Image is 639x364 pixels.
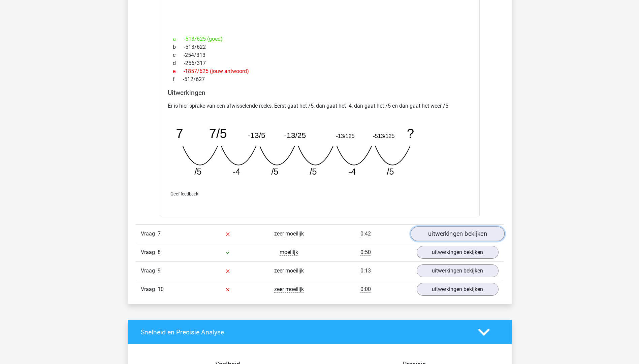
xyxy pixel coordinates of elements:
[232,167,240,176] tspan: -4
[348,167,355,176] tspan: -4
[168,89,472,97] h4: Uitwerkingen
[417,283,499,296] a: uitwerkingen bekijken
[410,226,504,241] a: uitwerkingen bekijken
[360,249,371,256] span: 0:50
[173,75,183,83] span: f
[168,51,472,59] div: -254/313
[387,167,394,176] tspan: /5
[168,35,472,43] div: -513/625 (goed)
[173,35,184,43] span: a
[158,249,161,255] span: 8
[176,126,183,141] tspan: 7
[141,285,158,293] span: Vraag
[209,126,227,141] tspan: 7/5
[248,131,265,140] tspan: -13/5
[274,267,304,274] span: zeer moeilijk
[141,267,158,275] span: Vraag
[373,133,394,139] tspan: -513/125
[170,191,198,196] span: Geef feedback
[271,167,278,176] tspan: /5
[407,126,414,141] tspan: ?
[360,230,371,237] span: 0:42
[141,248,158,256] span: Vraag
[168,75,472,83] div: -512/627
[194,167,201,176] tspan: /5
[168,102,472,110] p: Er is hier sprake van een afwisselende reeks. Eerst gaat het /5, dan gaat het -4, dan gaat het /5...
[310,167,317,176] tspan: /5
[360,286,371,293] span: 0:00
[141,230,158,238] span: Vraag
[284,131,306,140] tspan: -13/25
[158,230,161,237] span: 7
[173,67,184,75] span: e
[168,67,472,75] div: -1857/625 (jouw antwoord)
[173,43,184,51] span: b
[336,133,354,139] tspan: -13/125
[280,249,298,256] span: moeilijk
[173,51,184,59] span: c
[173,59,184,67] span: d
[360,267,371,274] span: 0:13
[158,286,164,292] span: 10
[158,267,161,274] span: 9
[168,59,472,67] div: -256/317
[168,43,472,51] div: -513/622
[274,286,304,293] span: zeer moeilijk
[417,264,499,277] a: uitwerkingen bekijken
[141,328,468,336] h4: Snelheid en Precisie Analyse
[417,246,499,259] a: uitwerkingen bekijken
[274,230,304,237] span: zeer moeilijk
